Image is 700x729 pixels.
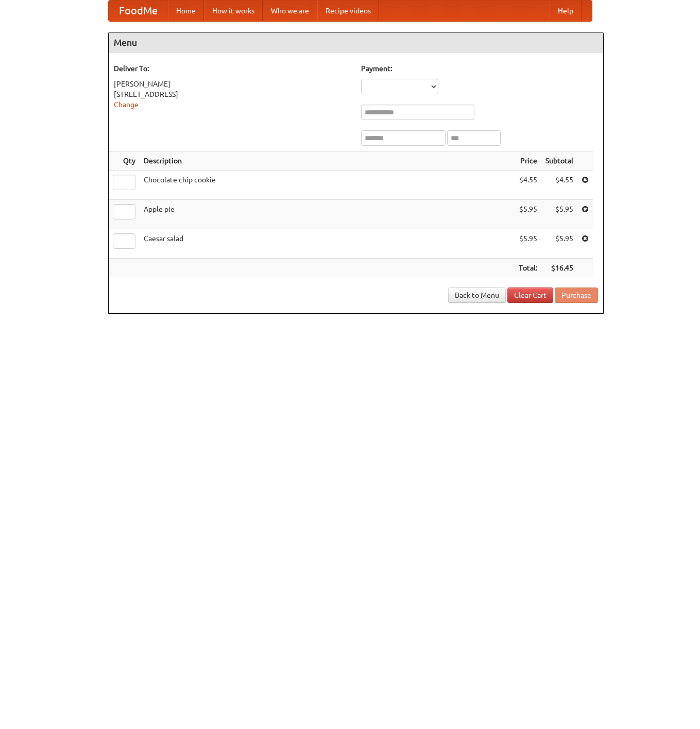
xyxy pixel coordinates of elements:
[507,287,553,303] a: Clear Cart
[515,200,541,229] td: $5.95
[541,200,577,229] td: $5.95
[114,100,139,109] a: Change
[109,32,603,53] h4: Menu
[263,1,317,21] a: Who we are
[109,151,140,171] th: Qty
[550,1,582,21] a: Help
[168,1,204,21] a: Home
[448,287,506,303] a: Back to Menu
[204,1,263,21] a: How it works
[114,63,351,74] h5: Deliver To:
[114,79,351,89] div: [PERSON_NAME]
[541,259,577,278] th: $16.45
[140,200,515,229] td: Apple pie
[109,1,168,21] a: FoodMe
[140,171,515,200] td: Chocolate chip cookie
[515,259,541,278] th: Total:
[140,229,515,259] td: Caesar salad
[555,287,598,303] button: Purchase
[114,89,351,99] div: [STREET_ADDRESS]
[515,171,541,200] td: $4.55
[515,151,541,171] th: Price
[541,229,577,259] td: $5.95
[541,171,577,200] td: $4.55
[541,151,577,171] th: Subtotal
[140,151,515,171] th: Description
[515,229,541,259] td: $5.95
[317,1,379,21] a: Recipe videos
[361,63,598,74] h5: Payment:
